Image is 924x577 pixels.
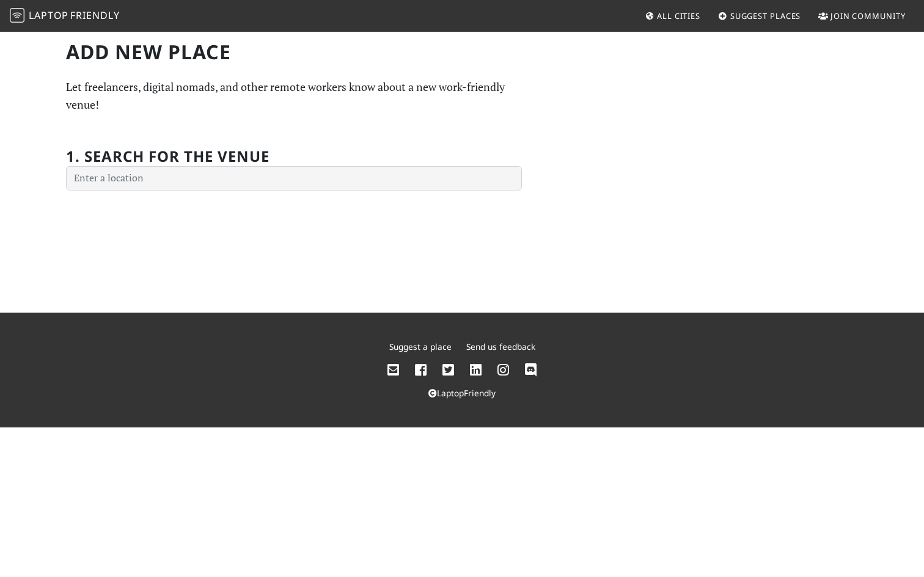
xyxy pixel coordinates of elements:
[657,10,700,21] span: All Cities
[730,10,801,21] span: Suggest Places
[66,166,522,191] input: Enter a location
[10,5,120,27] a: LaptopFriendly LaptopFriendly
[66,78,522,114] p: Let freelancers, digital nomads, and other remote workers know about a new work-friendly venue!
[831,10,906,21] span: Join Community
[428,387,496,399] a: LaptopFriendly
[640,5,705,27] a: All Cities
[389,341,452,352] a: Suggest a place
[29,9,68,22] span: Laptop
[813,5,911,27] a: Join Community
[66,40,522,64] h1: Add new Place
[713,5,806,27] a: Suggest Places
[10,8,24,23] img: LaptopFriendly
[466,341,535,352] a: Send us feedback
[70,9,119,22] span: Friendly
[66,148,269,165] h2: 1. Search for the venue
